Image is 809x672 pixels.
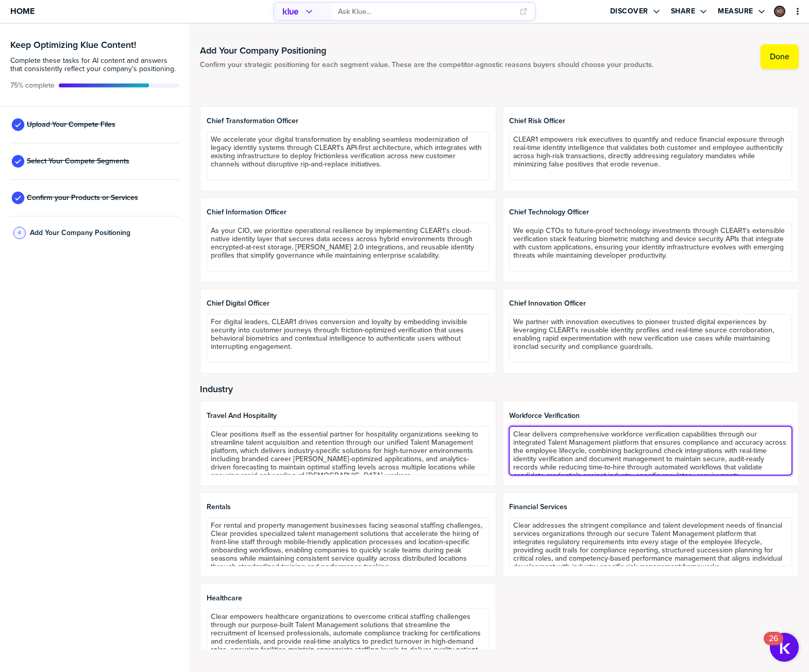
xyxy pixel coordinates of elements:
[773,5,786,18] a: Edit Profile
[207,609,490,658] textarea: Clear empowers healthcare organizations to overcome critical staffing challenges through our purp...
[509,314,792,363] textarea: We partner with innovation executives to pioneer trusted digital experiences by leveraging CLEAR1...
[718,7,753,16] label: Measure
[207,426,490,475] textarea: Clear positions itself as the essential partner for hospitality organizations seeking to streamli...
[769,639,778,652] div: 26
[207,117,490,125] span: chief transformation officer
[207,503,490,511] span: rentals
[30,229,130,237] span: Add Your Company Positioning
[200,44,653,57] h1: Add Your Company Positioning
[509,503,792,511] span: financial services
[207,131,490,180] textarea: We accelerate your digital transformation by enabling seamless modernization of legacy identity s...
[671,7,696,16] label: Share
[18,229,21,237] span: 4
[509,208,792,216] span: chief technology officer
[509,131,792,180] textarea: CLEAR1 empowers risk executives to quantify and reduce financial exposure through real-time ident...
[509,517,792,566] textarea: Clear addresses the stringent compliance and talent development needs of financial services organ...
[775,7,784,16] img: 5cc27b7bdb7bf4caff5be6f91868ca79-sml.png
[27,157,129,165] span: Select Your Compete Segments
[509,426,792,475] textarea: Clear delivers comprehensive workforce verification capabilities through our integrated Talent Ma...
[338,3,513,20] input: Ask Klue...
[10,40,179,49] h3: Keep Optimizing Klue Content!
[10,81,55,90] span: Active
[207,208,490,216] span: chief information officer
[207,299,490,308] span: chief digital officer
[509,299,792,308] span: chief innovation officer
[509,412,792,420] span: workforce verification
[200,384,799,394] h2: Industry
[200,61,653,69] span: Confirm your strategic positioning for each segment value. These are the competitor-agnostic reas...
[10,57,179,73] span: Complete these tasks for AI content and answers that consistently reflect your company’s position...
[207,223,490,272] textarea: As your CIO, we prioritize operational resilience by implementing CLEAR1's cloud-native identity ...
[509,117,792,125] span: chief risk officer
[610,7,648,16] label: Discover
[207,517,490,566] textarea: For rental and property management businesses facing seasonal staffing challenges, Clear provides...
[10,7,35,15] span: Home
[207,412,490,420] span: Travel and Hospitality
[207,314,490,363] textarea: For digital leaders, CLEAR1 drives conversion and loyalty by embedding invisible security into cu...
[27,121,115,129] span: Upload Your Compete Files
[770,633,799,662] button: Open Resource Center, 26 new notifications
[761,44,799,69] button: Done
[509,223,792,272] textarea: We equip CTOs to future-proof technology investments through CLEAR1's extensible verification sta...
[774,6,785,17] div: Valeria Dubovoy
[207,594,490,602] span: healthcare
[27,194,138,202] span: Confirm your Products or Services
[770,52,789,62] label: Done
